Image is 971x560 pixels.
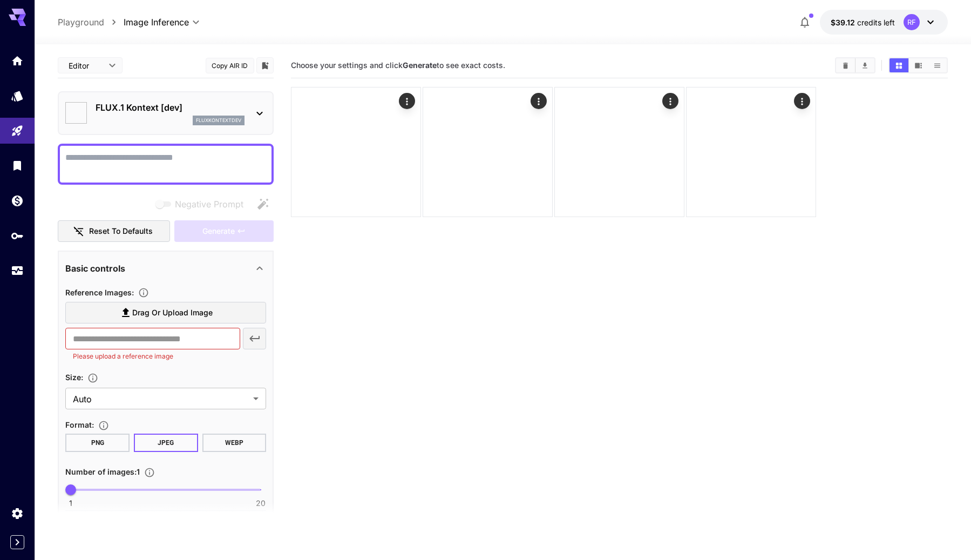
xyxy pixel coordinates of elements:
[134,434,198,452] button: JPEG
[820,10,948,35] button: $39.11518RF
[65,467,140,476] span: Number of images : 1
[65,255,266,281] div: Basic controls
[831,18,857,27] span: $39.12
[58,220,170,242] button: Reset to defaults
[153,197,252,211] span: Negative prompts are not compatible with the selected model.
[134,287,153,298] button: Upload a reference image to guide the result. This is needed for Image-to-Image or Inpainting. Su...
[124,16,189,29] span: Image Inference
[904,14,920,30] div: RF
[65,302,266,324] label: Drag or upload image
[889,58,908,72] button: Show images in grid view
[909,58,928,72] button: Show images in video view
[65,262,125,275] p: Basic controls
[196,117,241,124] p: fluxkontextdev
[11,159,24,172] div: Library
[835,57,875,73] div: Clear ImagesDownload All
[256,498,266,509] span: 20
[140,467,159,478] button: Specify how many images to generate in a single request. Each image generation will be charged se...
[11,124,24,138] div: Playground
[260,59,270,72] button: Add to library
[10,535,24,549] button: Expand sidebar
[65,434,130,452] button: PNG
[831,17,895,28] div: $39.11518
[73,351,232,362] p: Please upload a reference image
[291,60,505,70] span: Choose your settings and click to see exact costs.
[94,420,113,431] button: Choose the file format for the output image.
[65,288,134,297] span: Reference Images :
[58,16,104,29] a: Playground
[69,60,102,71] span: Editor
[11,264,24,278] div: Usage
[11,229,24,242] div: API Keys
[58,16,124,29] nav: breadcrumb
[662,93,678,109] div: Actions
[857,18,895,27] span: credits left
[928,58,947,72] button: Show images in list view
[65,97,266,130] div: FLUX.1 Kontext [dev]fluxkontextdev
[65,420,94,429] span: Format :
[399,93,415,109] div: Actions
[794,93,810,109] div: Actions
[73,393,249,406] span: Auto
[175,198,243,211] span: Negative Prompt
[65,373,83,382] span: Size :
[83,373,103,383] button: Adjust the dimensions of the generated image by specifying its width and height in pixels, or sel...
[531,93,547,109] div: Actions
[11,89,24,103] div: Models
[174,220,274,242] div: Please upload a reference image
[888,57,948,73] div: Show images in grid viewShow images in video viewShow images in list view
[96,101,245,114] p: FLUX.1 Kontext [dev]
[11,507,24,520] div: Settings
[855,58,874,72] button: Download All
[132,306,213,320] span: Drag or upload image
[202,434,267,452] button: WEBP
[11,54,24,68] div: Home
[403,60,437,70] b: Generate
[206,58,254,73] button: Copy AIR ID
[11,194,24,207] div: Wallet
[836,58,855,72] button: Clear Images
